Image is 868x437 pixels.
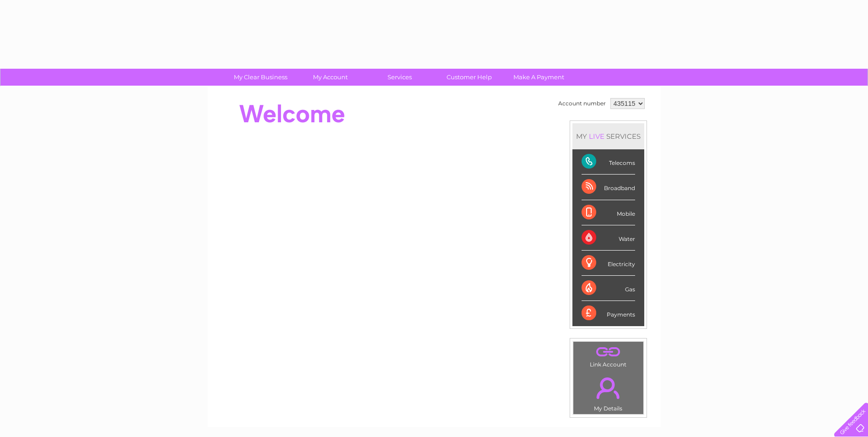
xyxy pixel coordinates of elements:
div: Payments [582,301,635,326]
a: Make A Payment [501,69,577,86]
div: Gas [582,276,635,301]
div: Telecoms [582,149,635,175]
td: Link Account [573,341,644,370]
div: Electricity [582,251,635,276]
div: LIVE [587,132,606,141]
a: My Account [292,69,368,86]
a: . [576,344,641,360]
a: . [576,372,641,404]
td: My Details [573,370,644,415]
div: Mobile [582,200,635,225]
div: MY SERVICES [572,123,644,149]
div: Broadband [582,175,635,200]
td: Account number [556,96,608,111]
a: Customer Help [431,69,507,86]
a: Services [362,69,437,86]
a: My Clear Business [223,69,298,86]
div: Water [582,225,635,251]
